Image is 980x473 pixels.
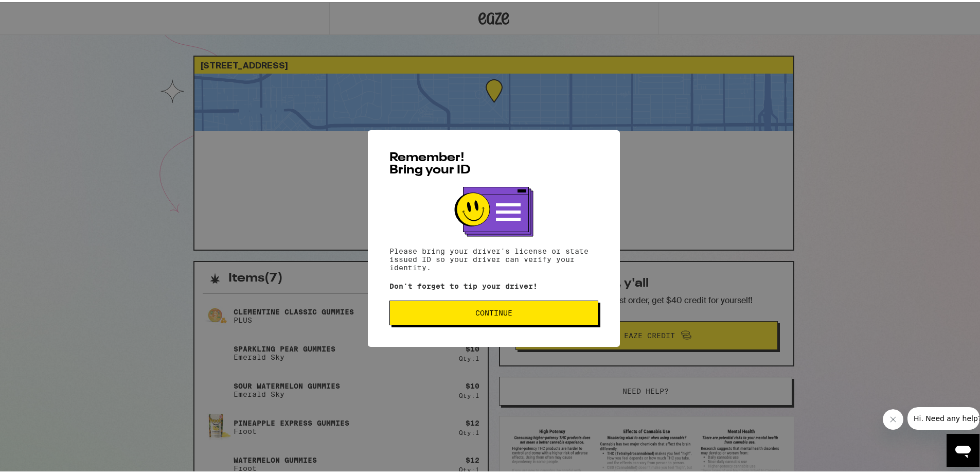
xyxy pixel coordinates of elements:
[389,280,598,288] p: Don't forget to tip your driver!
[947,432,979,465] iframe: 開啟傳訊視窗按鈕
[475,307,512,314] span: Continue
[389,299,598,323] button: Continue
[907,405,979,428] iframe: 來自公司的訊息
[6,7,74,15] span: Hi. Need any help?
[883,407,903,428] iframe: 關閉訊息
[389,245,598,270] p: Please bring your driver's license or state issued ID so your driver can verify your identity.
[389,150,471,174] span: Remember! Bring your ID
